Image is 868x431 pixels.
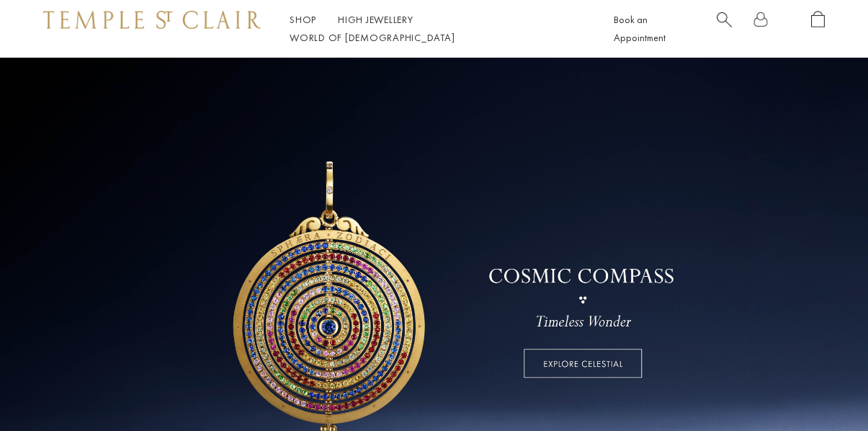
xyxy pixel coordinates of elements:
[717,11,732,47] a: Search
[290,11,581,47] nav: Main navigation
[338,13,413,26] a: High JewelleryHigh Jewellery
[290,13,316,26] a: ShopShop
[43,11,261,28] img: Temple St. Clair
[811,11,825,47] a: Open Shopping Bag
[290,31,455,44] a: World of [DEMOGRAPHIC_DATA]World of [DEMOGRAPHIC_DATA]
[614,13,666,44] a: Book an Appointment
